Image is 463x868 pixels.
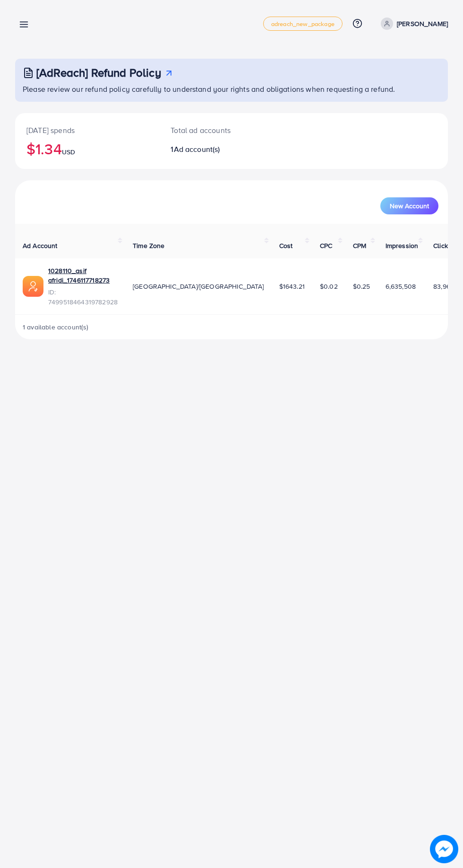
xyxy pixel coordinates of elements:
[48,266,118,285] a: 1028110_asif afridi_1746117718273
[320,282,338,291] span: $0.02
[174,144,220,154] span: Ad account(s)
[171,145,256,154] h2: 1
[26,124,148,136] p: [DATE] spends
[23,322,89,332] span: 1 available account(s)
[380,197,438,214] button: New Account
[386,282,416,291] span: 6,635,508
[377,18,448,30] a: [PERSON_NAME]
[23,83,442,95] p: Please review our refund policy carefully to understand your rights and obligations when requesti...
[48,287,118,307] span: ID: 7499518464319782928
[390,203,429,209] span: New Account
[62,147,75,157] span: USD
[133,282,264,291] span: [GEOGRAPHIC_DATA]/[GEOGRAPHIC_DATA]
[279,282,305,291] span: $1643.21
[320,241,332,250] span: CPC
[386,241,419,250] span: Impression
[23,241,58,250] span: Ad Account
[353,282,370,291] span: $0.25
[263,17,343,31] a: adreach_new_package
[430,835,458,863] img: image
[433,241,451,250] span: Clicks
[26,140,148,158] h2: $1.34
[133,241,164,250] span: Time Zone
[23,276,43,297] img: ic-ads-acc.e4c84228.svg
[171,124,256,136] p: Total ad accounts
[397,18,448,29] p: [PERSON_NAME]
[36,66,161,80] h3: [AdReach] Refund Policy
[279,241,293,250] span: Cost
[271,21,334,27] span: adreach_new_package
[433,282,454,291] span: 83,965
[353,241,366,250] span: CPM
